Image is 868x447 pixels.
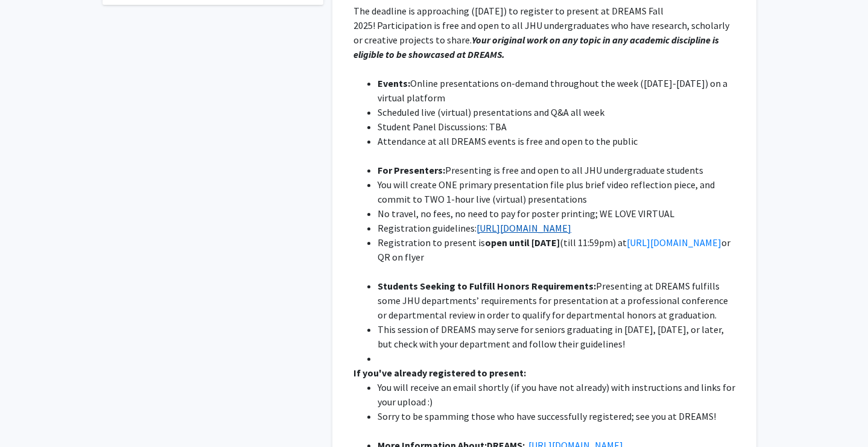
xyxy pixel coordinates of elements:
li: Presenting at DREAMS fulfills some JHU departments’ requirements for presentation at a profession... [378,279,735,322]
li: You will receive an email shortly (if you have not already) with instructions and links for your ... [378,380,735,409]
a: [URL][DOMAIN_NAME] [477,222,571,234]
span: The deadline is approaching ([DATE]) to register to present at DREAMS Fall 2025! Participation is... [353,5,731,46]
li: Registration guidelines: [378,221,735,235]
li: No travel, no fees, no need to pay for poster printing; WE LOVE VIRTUAL [378,206,735,221]
strong: If you've already registered to present: [353,367,526,379]
li: Student Panel Discussions: TBA [378,119,735,134]
li: Scheduled live (virtual) presentations and Q&A all week [378,105,735,119]
strong: Students Seeking to Fulfill Honors Requirements: [378,280,596,292]
a: [URL][DOMAIN_NAME] [627,236,721,249]
li: You will create ONE primary presentation file plus brief video reflection piece, and commit to TW... [378,177,735,206]
li: This session of DREAMS may serve for seniors graduating in [DATE], [DATE], or later, but check wi... [378,322,735,351]
iframe: Chat [9,393,51,438]
li: Registration to present is (till 11:59pm) at or QR on flyer [378,235,735,264]
li: Sorry to be spamming those who have successfully registered; see you at DREAMS! [378,409,735,423]
li: Online presentations on-demand throughout the week ([DATE]-[DATE]) on a virtual platform [378,76,735,105]
em: Your original work on any topic in any academic discipline is eligible to be showcased at DREAMS. [353,34,721,60]
strong: For Presenters: [378,164,445,176]
li: Presenting is free and open to all JHU undergraduate students [378,163,735,177]
li: Attendance at all DREAMS events is free and open to the public [378,134,735,148]
strong: open until [DATE] [485,236,560,249]
strong: Events: [378,77,410,89]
